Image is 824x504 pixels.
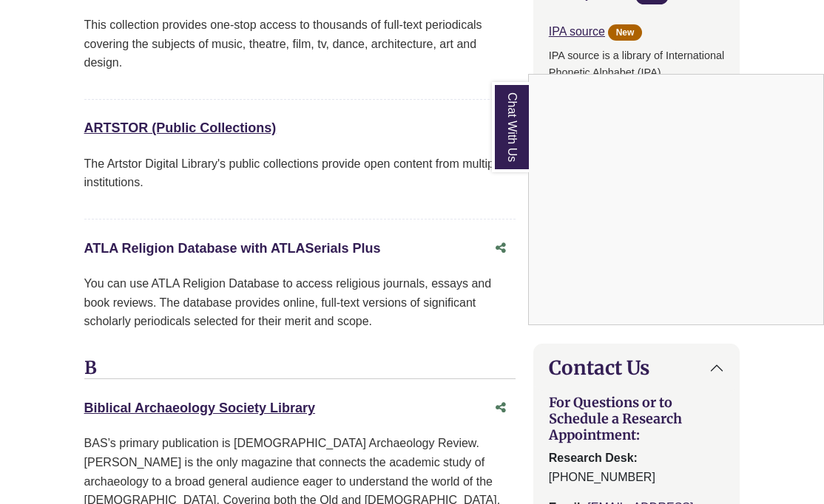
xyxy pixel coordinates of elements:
h3: For Questions or to Schedule a Research Appointment: [549,395,725,443]
iframe: Chat Widget [529,75,823,324]
p: IPA source is a library of International Phonetic Alphabet (IPA) transcriptions & literal transla... [549,47,725,132]
span: New [608,24,641,41]
a: Chat With Us [492,82,529,172]
p: [PHONE_NUMBER] [549,449,725,486]
button: Share this database [486,234,516,262]
button: Contact Us [534,344,740,391]
a: Biblical Archaeology Society Library [84,401,315,415]
h3: B [84,358,516,380]
p: The Artstor Digital Library's public collections provide open content from multiple institutions. [84,154,516,192]
button: Share this database [486,115,516,143]
div: Chat With Us [528,74,824,325]
p: This collection provides one-stop access to thousands of full-text periodicals covering the subje... [84,16,516,72]
strong: Research Desk: [549,452,638,464]
a: ATLA Religion Database with ATLASerials Plus [84,241,381,256]
a: ARTSTOR (Public Collections) [84,120,277,135]
p: You can use ATLA Religion Database to access religious journals, essays and book reviews. The dat... [84,274,516,331]
a: IPA source [549,25,605,38]
button: Share this database [486,394,516,422]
